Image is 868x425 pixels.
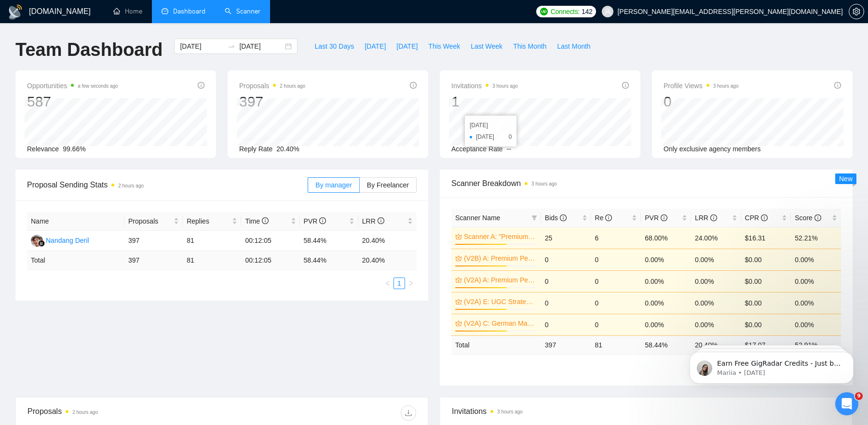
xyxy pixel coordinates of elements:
[15,39,163,61] h1: Team Dashboard
[531,181,557,186] time: 3 hours ago
[604,8,611,15] span: user
[791,292,841,314] td: 0.00%
[641,227,691,249] td: 68.00%
[464,318,535,329] a: (V2A) C: German Market Expert
[582,6,592,17] span: 142
[560,214,567,221] span: info-circle
[423,39,465,54] button: This Week
[455,277,462,283] span: crown
[540,8,548,15] img: upwork-logo.png
[741,314,791,335] td: $0.00
[839,175,853,183] span: New
[362,217,384,225] span: LRR
[27,80,118,92] span: Opportunities
[367,181,409,189] span: By Freelancer
[641,314,691,335] td: 0.00%
[849,4,864,19] button: setting
[591,227,641,249] td: 6
[27,179,308,191] span: Proposal Sending Stats
[262,217,269,224] span: info-circle
[464,231,535,242] a: Scanner A: "Premium Performance Creative"
[405,278,417,289] button: right
[508,39,552,54] button: This Month
[675,332,868,399] iframe: Intercom notifications message
[124,231,183,251] td: 397
[239,41,283,52] input: End date
[791,249,841,270] td: 0.00%
[622,82,629,89] span: info-circle
[455,320,462,327] span: crown
[173,7,205,15] span: Dashboard
[464,296,535,307] a: (V2A) E: UGC Strategy Focus
[27,251,124,270] td: Total
[741,292,791,314] td: $0.00
[591,249,641,270] td: 0
[691,292,741,314] td: 0.00%
[605,214,612,221] span: info-circle
[385,280,391,286] span: left
[304,217,326,225] span: PVR
[761,214,768,221] span: info-circle
[464,275,535,285] a: (V2A) A: Premium Performance Creative
[319,217,326,224] span: info-circle
[72,410,98,415] time: 2 hours ago
[641,249,691,270] td: 0.00%
[452,405,841,417] span: Invitations
[541,335,591,354] td: 397
[834,82,841,89] span: info-circle
[382,278,393,289] li: Previous Page
[401,405,416,421] button: download
[541,249,591,270] td: 0
[591,314,641,335] td: 0
[78,83,118,89] time: a few seconds ago
[451,177,841,189] span: Scanner Breakdown
[591,292,641,314] td: 0
[664,93,739,111] div: 0
[162,8,168,14] span: dashboard
[455,214,500,222] span: Scanner Name
[513,41,546,52] span: This Month
[641,335,691,354] td: 58.44 %
[497,409,523,414] time: 3 hours ago
[309,39,359,54] button: Last 30 Days
[492,83,518,89] time: 3 hours ago
[507,145,511,153] span: --
[591,270,641,292] td: 0
[300,231,358,251] td: 58.44%
[529,211,539,225] span: filter
[27,145,59,153] span: Relevance
[465,39,508,54] button: Last Week
[358,251,417,270] td: 20.40 %
[741,249,791,270] td: $0.00
[541,314,591,335] td: 0
[691,249,741,270] td: 0.00%
[241,251,299,270] td: 00:12:05
[63,145,85,153] span: 99.66%
[8,4,23,20] img: logo
[408,280,414,286] span: right
[541,270,591,292] td: 0
[46,235,89,246] div: Nandang Deril
[710,214,717,221] span: info-circle
[183,231,241,251] td: 81
[198,82,204,89] span: info-circle
[641,270,691,292] td: 0.00%
[245,217,268,225] span: Time
[183,212,241,231] th: Replies
[691,270,741,292] td: 0.00%
[664,80,739,92] span: Profile Views
[541,292,591,314] td: 0
[645,214,667,222] span: PVR
[691,314,741,335] td: 0.00%
[849,8,864,15] span: setting
[401,409,416,417] span: download
[393,278,405,289] li: 1
[396,41,418,52] span: [DATE]
[27,212,124,231] th: Name
[455,255,462,262] span: crown
[31,236,89,244] a: NDNandang Deril
[713,83,739,89] time: 3 hours ago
